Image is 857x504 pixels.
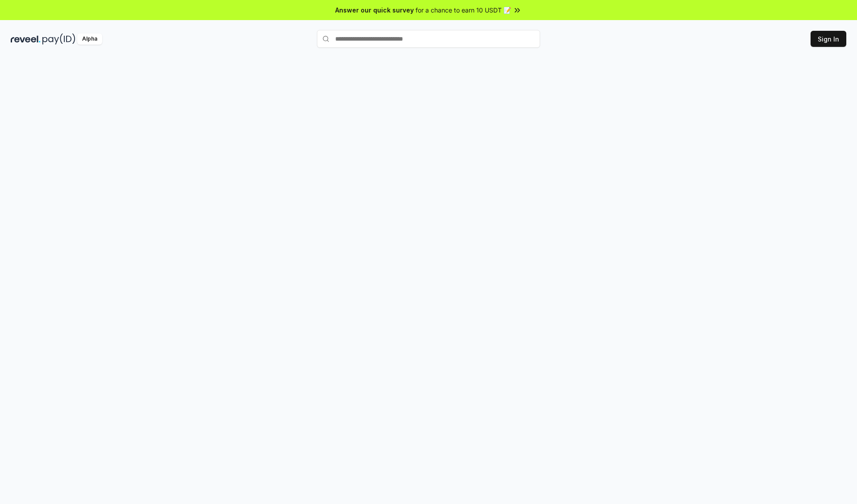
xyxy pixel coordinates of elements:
img: pay_id [42,33,75,45]
span: for a chance to earn 10 USDT 📝 [416,5,511,15]
img: reveel_dark [11,33,41,45]
button: Sign In [811,31,846,47]
div: Alpha [77,33,102,45]
span: Answer our quick survey [335,5,414,15]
